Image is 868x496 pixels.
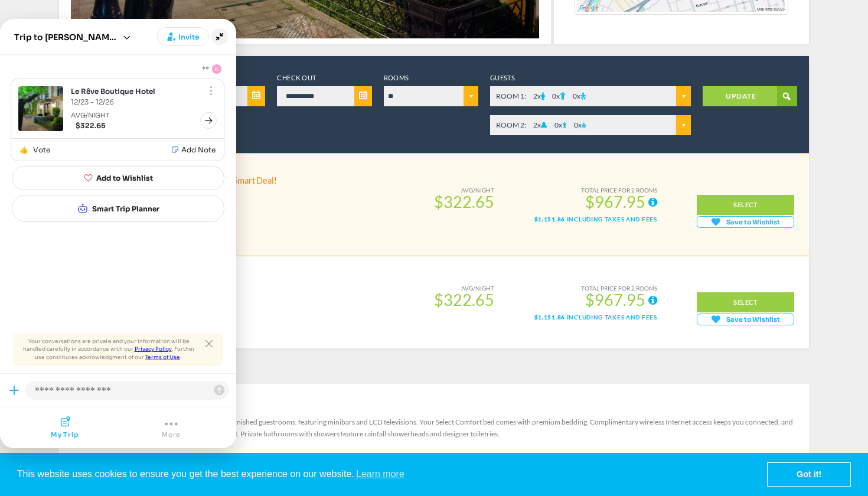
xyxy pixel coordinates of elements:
[17,465,767,483] span: This website uses cookies to ensure you get the best experience on our website.
[534,284,657,293] small: TOTAL PRICE FOR 2 ROOMS
[277,73,371,83] label: Check Out
[534,295,657,308] span: $967.95
[71,416,797,440] div: Make yourself at home in one of the 31 individually furnished guestrooms, featuring minibars and ...
[434,284,494,293] small: AVG/NIGHT
[534,216,565,223] span: $1,151.86
[434,295,494,305] span: $322.65
[574,120,578,129] span: 0
[434,197,494,207] span: $322.65
[384,73,478,83] label: Rooms
[490,86,691,106] span: x x x
[533,120,537,129] span: 2
[703,86,797,106] a: UPDATE
[216,174,419,187] div: Smart Deal!
[567,314,657,321] span: Including taxes and fees
[768,463,850,487] a: dismiss cookie message
[496,92,526,100] span: ROOM 1:
[534,186,657,195] small: TOTAL PRICE FOR 2 ROOMS
[697,292,794,312] a: SELECT
[697,314,794,325] gamitee-button: Get your friends' opinions
[552,92,556,100] span: 0
[434,186,494,195] small: AVG/NIGHT
[534,314,565,321] span: $1,151.86
[697,195,794,215] a: SELECT
[534,197,657,210] span: $967.95
[71,396,797,407] h4: About Le Rêve Boutique Hotel
[554,120,559,129] span: 0
[573,92,577,100] span: 0
[496,120,526,129] span: ROOM 2:
[697,216,794,228] gamitee-button: Get your friends' opinions
[354,465,406,483] a: learn more about cookies
[490,115,691,135] span: x x x
[451,21,539,42] div: Sticky experience
[490,73,691,83] label: Guests
[533,92,537,100] span: 2
[567,216,657,223] span: Including taxes and fees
